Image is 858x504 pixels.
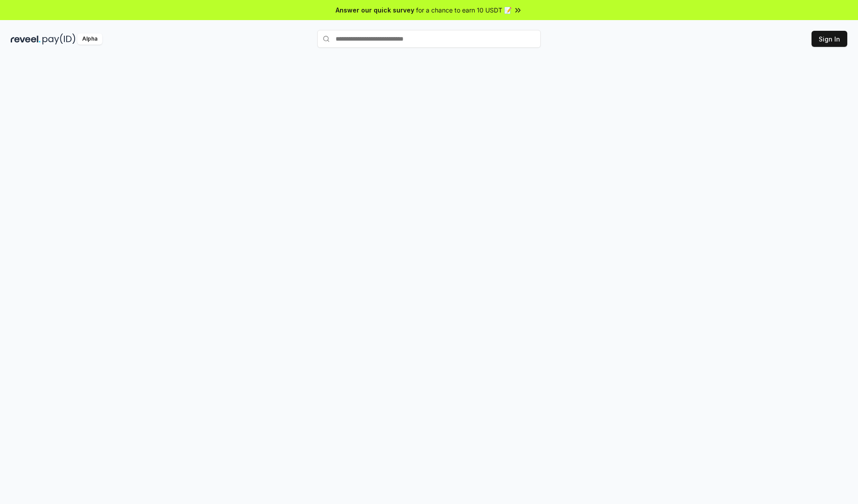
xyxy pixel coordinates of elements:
div: Alpha [77,33,102,45]
img: reveel_dark [11,33,41,45]
img: pay_id [42,33,76,45]
button: Sign In [812,31,847,47]
span: Answer our quick survey [336,5,414,15]
span: for a chance to earn 10 USDT 📝 [416,5,512,15]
